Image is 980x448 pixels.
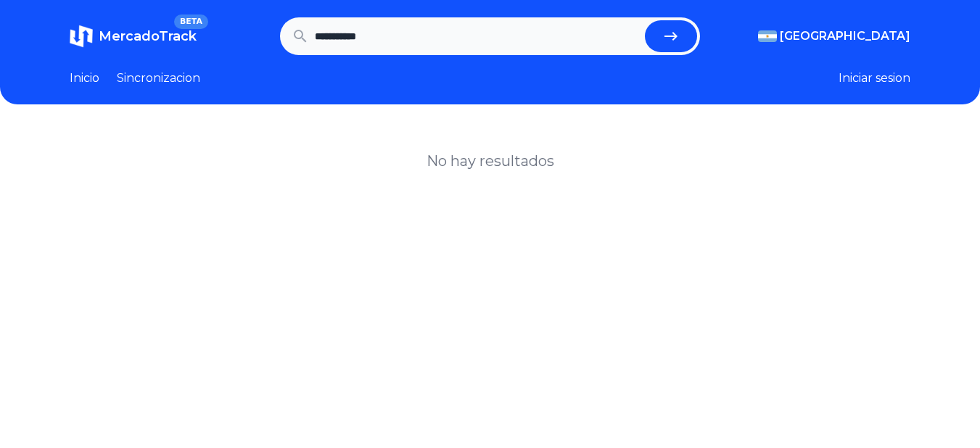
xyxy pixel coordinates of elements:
h1: No hay resultados [427,151,554,171]
button: Iniciar sesion [839,70,910,87]
span: MercadoTrack [99,28,197,44]
a: MercadoTrackBETA [70,25,197,48]
span: [GEOGRAPHIC_DATA] [780,28,910,45]
span: BETA [174,14,208,29]
img: Argentina [758,30,777,42]
a: Sincronizacion [117,70,200,87]
img: MercadoTrack [70,25,93,48]
button: [GEOGRAPHIC_DATA] [758,28,910,45]
a: Inicio [70,70,99,87]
